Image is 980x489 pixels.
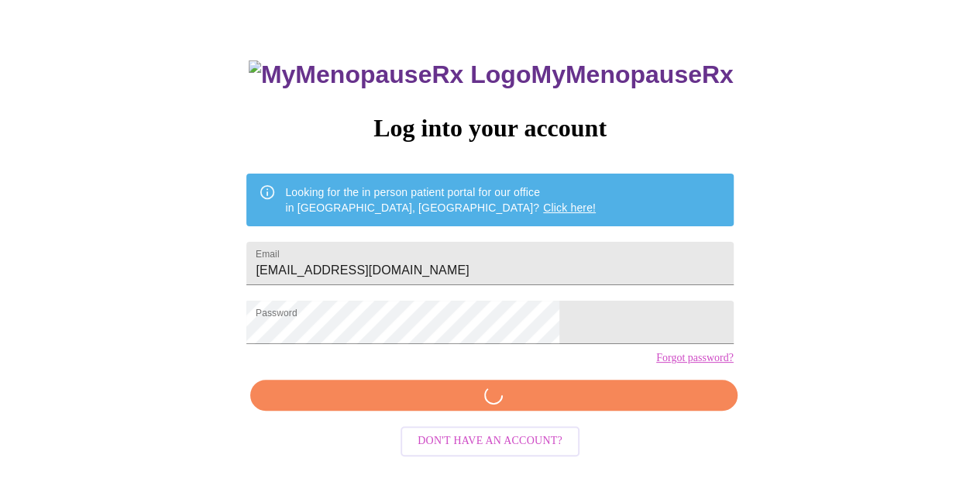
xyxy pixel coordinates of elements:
[246,114,733,143] h3: Log into your account
[418,432,562,451] span: Don't have an account?
[285,178,596,222] div: Looking for the in person patient portal for our office in [GEOGRAPHIC_DATA], [GEOGRAPHIC_DATA]?
[249,60,531,89] img: MyMenopauseRx Logo
[401,426,579,456] button: Don't have an account?
[397,433,583,446] a: Don't have an account?
[249,60,734,89] h3: MyMenopauseRx
[543,201,596,214] a: Click here!
[656,352,734,364] a: Forgot password?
